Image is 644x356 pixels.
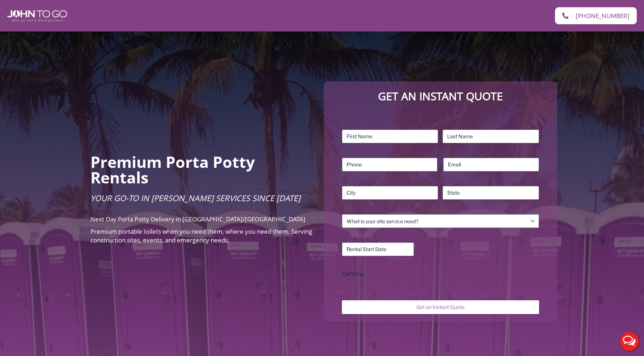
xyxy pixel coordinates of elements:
[342,158,438,171] input: Phone
[442,186,539,200] input: State
[90,215,305,223] span: Next Day Porta Potty Delivery in [GEOGRAPHIC_DATA]/[GEOGRAPHIC_DATA]
[342,130,438,143] input: First Name
[342,300,539,314] input: Get an Instant Quote
[342,271,539,278] label: CAPTCHA
[442,130,539,143] input: Last Name
[90,227,312,244] span: Premium portable toilets when you need them, where you need them. Serving construction sites, eve...
[331,89,550,104] p: Get an Instant Quote
[90,192,300,203] span: Your Go-To in [PERSON_NAME] Services Since [DATE]
[555,7,637,24] a: [PHONE_NUMBER]
[615,327,644,356] button: Live Chat
[576,13,630,19] span: [PHONE_NUMBER]
[342,242,414,256] input: Rental Start Date
[7,10,67,22] img: John To Go
[342,186,438,200] input: City
[443,158,539,171] input: Email
[90,154,313,185] h2: Premium Porta Potty Rentals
